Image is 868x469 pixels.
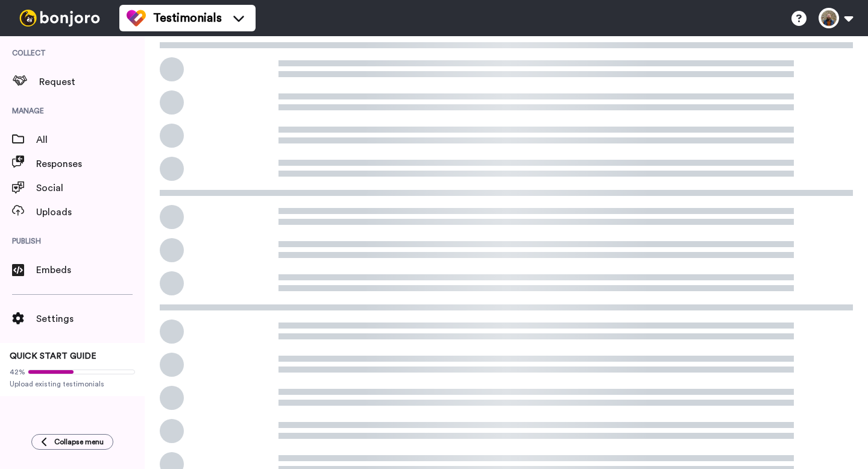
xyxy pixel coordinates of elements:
[36,157,145,171] span: Responses
[36,133,145,147] span: All
[127,8,146,28] img: tm-color.svg
[10,379,135,389] span: Upload existing testimonials
[10,352,96,360] span: QUICK START GUIDE
[36,181,145,195] span: Social
[153,10,222,27] span: Testimonials
[39,75,145,89] span: Request
[36,205,145,219] span: Uploads
[10,367,25,377] span: 42%
[36,312,145,326] span: Settings
[36,263,145,277] span: Embeds
[54,437,104,447] span: Collapse menu
[14,10,105,27] img: bj-logo-header-white.svg
[31,434,113,450] button: Collapse menu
